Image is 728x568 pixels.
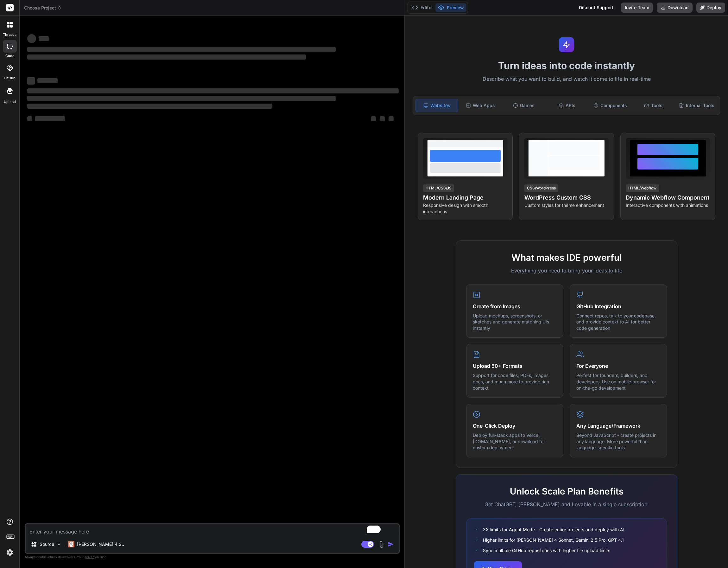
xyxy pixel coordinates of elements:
div: HTML/CSS/JS [423,184,454,192]
img: Pick Models [56,542,61,547]
div: CSS/WordPress [524,184,558,192]
h4: Dynamic Webflow Component [626,193,710,202]
img: settings [4,547,15,558]
span: privacy [85,555,96,559]
p: Deploy full-stack apps to Vercel, [DOMAIN_NAME], or download for custom deployment [473,432,557,451]
img: icon [388,541,394,547]
span: ‌ [380,116,385,121]
textarea: To enrich screen reader interactions, please activate Accessibility in Grammarly extension settings [26,524,399,535]
p: Always double-check its answers. Your in Bind [25,554,400,560]
p: Describe what you want to build, and watch it come to life in real-time [409,75,724,83]
div: Internal Tools [675,99,718,112]
span: ‌ [37,78,58,83]
p: Support for code files, PDFs, images, docs, and much more to provide rich context [473,372,557,391]
h4: Any Language/Framework [576,422,660,430]
div: Websites [415,99,458,112]
p: Source [40,541,54,547]
h4: Upload 50+ Formats [473,362,557,370]
span: ‌ [27,47,336,52]
span: ‌ [27,77,35,85]
div: Games [503,99,545,112]
div: APIs [546,99,588,112]
p: Interactive components with animations [626,202,710,208]
span: ‌ [27,104,272,109]
h4: For Everyone [576,362,660,370]
p: Perfect for founders, builders, and developers. Use on mobile browser for on-the-go development [576,372,660,391]
span: ‌ [39,36,49,41]
label: GitHub [4,75,16,81]
img: attachment [378,541,385,548]
span: Higher limits for [PERSON_NAME] 4 Sonnet, Gemini 2.5 Pro, GPT 4.1 [483,537,624,543]
button: Download [657,3,693,13]
label: Upload [4,99,16,105]
span: ‌ [27,54,306,60]
p: Get ChatGPT, [PERSON_NAME] and Lovable in a single subscription! [466,501,667,508]
h1: Turn ideas into code instantly [409,60,724,71]
button: Invite Team [621,3,653,13]
p: Connect repos, talk to your codebase, and provide context to AI for better code generation [576,313,660,331]
button: Preview [435,3,466,12]
span: ‌ [35,116,65,121]
p: Upload mockups, screenshots, or sketches and generate matching UIs instantly [473,313,557,331]
span: ‌ [27,116,32,121]
div: Tools [632,99,674,112]
h4: Modern Landing Page [423,193,507,202]
span: Choose Project [24,5,62,11]
span: 3X limits for Agent Mode - Create entire projects and deploy with AI [483,526,624,533]
div: Components [589,99,631,112]
h4: Create from Images [473,303,557,310]
span: ‌ [27,88,399,93]
span: ‌ [27,34,36,43]
button: Deploy [696,3,725,13]
h4: GitHub Integration [576,303,660,310]
p: Custom styles for theme enhancement [524,202,609,208]
p: Responsive design with smooth interactions [423,202,507,215]
h4: One-Click Deploy [473,422,557,430]
span: ‌ [27,96,336,101]
h2: Unlock Scale Plan Benefits [466,485,667,498]
div: Discord Support [575,3,617,13]
span: Sync multiple GitHub repositories with higher file upload limits [483,547,610,554]
label: threads [3,32,16,37]
span: ‌ [389,116,394,121]
div: HTML/Webflow [626,184,659,192]
div: Web Apps [459,99,502,112]
label: code [5,53,14,59]
img: Claude 4 Sonnet [68,541,74,547]
p: [PERSON_NAME] 4 S.. [77,541,124,547]
p: Everything you need to bring your ideas to life [466,267,667,274]
button: Editor [409,3,435,12]
p: Beyond JavaScript - create projects in any language. More powerful than language-specific tools [576,432,660,451]
h4: WordPress Custom CSS [524,193,609,202]
h2: What makes IDE powerful [466,251,667,264]
span: ‌ [371,116,376,121]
